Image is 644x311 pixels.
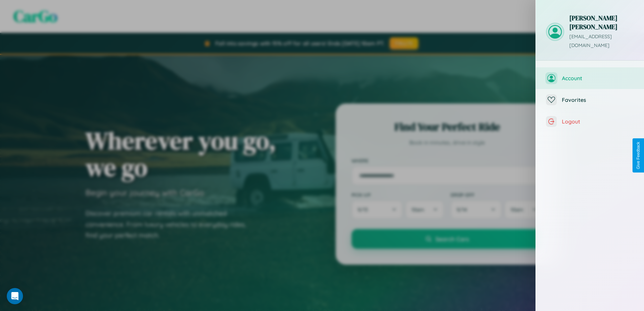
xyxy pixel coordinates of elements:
span: Account [562,75,634,82]
button: Favorites [536,89,644,111]
button: Account [536,67,644,89]
span: Logout [562,118,634,125]
div: Open Intercom Messenger [7,288,23,304]
p: [EMAIL_ADDRESS][DOMAIN_NAME] [569,32,634,50]
h3: [PERSON_NAME] [PERSON_NAME] [569,14,634,31]
div: Give Feedback [636,142,641,169]
button: Logout [536,111,644,132]
span: Favorites [562,96,634,103]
